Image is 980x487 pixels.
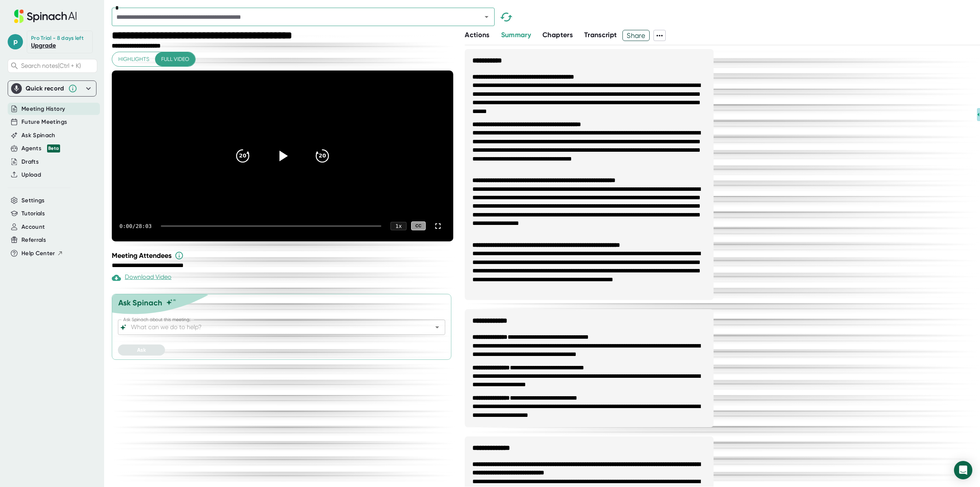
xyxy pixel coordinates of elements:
[542,31,573,39] span: Chapters
[411,221,426,230] div: CC
[21,196,45,205] button: Settings
[26,85,64,92] div: Quick record
[161,54,189,64] span: Full video
[129,322,420,333] input: What can we do to help?
[501,30,531,40] button: Summary
[21,249,55,258] span: Help Center
[21,144,60,153] div: Agents
[47,144,60,152] div: Beta
[21,131,56,140] button: Ask Spinach
[481,11,492,22] button: Open
[21,144,60,153] button: Agents Beta
[118,54,149,64] span: Highlights
[112,52,155,66] button: Highlights
[465,30,489,40] button: Actions
[501,31,531,39] span: Summary
[118,298,162,307] div: Ask Spinach
[542,30,573,40] button: Chapters
[432,322,443,333] button: Open
[119,223,152,229] div: 0:00 / 28:03
[584,30,617,40] button: Transcript
[137,347,146,353] span: Ask
[21,105,65,113] button: Meeting History
[31,35,83,42] div: Pro Trial - 8 days left
[21,223,45,231] button: Account
[112,251,455,260] div: Meeting Attendees
[623,29,649,42] span: Share
[21,157,39,166] button: Drafts
[118,344,165,356] button: Ask
[390,222,407,230] div: 1 x
[31,42,56,49] a: Upgrade
[465,31,489,39] span: Actions
[11,81,93,96] div: Quick record
[8,34,23,49] span: p
[21,236,46,244] button: Referrals
[155,52,195,66] button: Full video
[21,62,81,69] span: Search notes (Ctrl + K)
[622,30,650,41] button: Share
[584,31,617,39] span: Transcript
[954,461,972,479] div: Open Intercom Messenger
[21,118,67,126] button: Future Meetings
[21,171,41,179] button: Upload
[21,209,45,218] button: Tutorials
[21,249,63,258] button: Help Center
[112,273,171,282] div: Paid feature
